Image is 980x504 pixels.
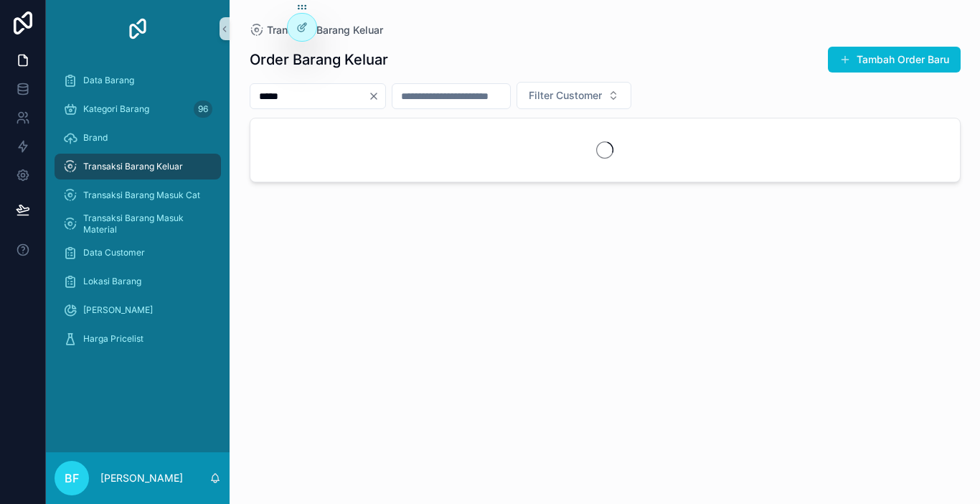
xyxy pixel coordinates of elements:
span: Transaksi Barang Keluar [83,161,183,172]
a: Transaksi Barang Masuk Cat [55,182,221,208]
span: [PERSON_NAME] [83,304,153,316]
div: 96 [194,101,212,118]
p: [PERSON_NAME] [100,471,183,485]
a: Kategori Barang96 [55,96,221,122]
span: Transaksi Barang Masuk Cat [83,190,200,201]
h1: Order Barang Keluar [250,50,388,70]
button: Clear [368,90,385,102]
span: Data Customer [83,247,145,258]
span: Data Barang [83,75,134,86]
span: Transaksi Barang Keluar [267,23,383,37]
span: BF [65,470,79,487]
div: scrollable content [46,57,230,370]
span: Harga Pricelist [83,333,143,345]
a: Transaksi Barang Keluar [250,23,383,37]
a: Harga Pricelist [55,326,221,352]
span: Brand [83,132,108,144]
img: App logo [126,17,149,40]
span: Lokasi Barang [83,276,141,287]
span: Filter Customer [529,88,602,103]
button: Select Button [517,82,631,109]
a: Lokasi Barang [55,269,221,294]
span: Kategori Barang [83,103,149,115]
a: Brand [55,125,221,151]
a: Data Customer [55,240,221,266]
span: Transaksi Barang Masuk Material [83,213,207,235]
a: Data Barang [55,67,221,93]
a: Transaksi Barang Masuk Material [55,211,221,237]
button: Tambah Order Baru [828,47,961,73]
a: Transaksi Barang Keluar [55,154,221,179]
a: [PERSON_NAME] [55,297,221,323]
